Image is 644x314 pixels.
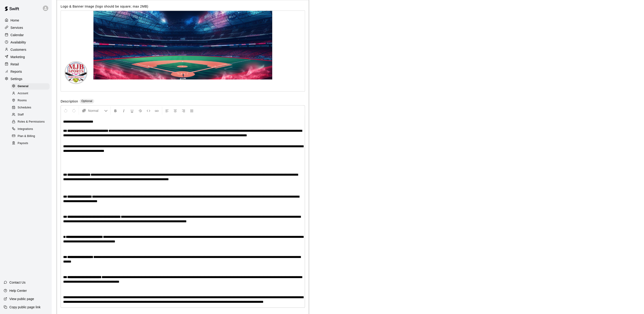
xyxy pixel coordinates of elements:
[11,83,50,90] div: General
[11,47,26,52] p: Customers
[4,75,48,82] a: Settings
[112,106,119,115] button: Format Bold
[11,140,50,147] div: Payouts
[11,133,51,140] a: Plan & Billing
[11,77,22,81] p: Settings
[61,99,78,104] label: Description
[70,106,78,115] button: Redo
[18,91,28,96] span: Account
[11,69,22,74] p: Reports
[11,97,51,104] a: Rooms
[163,106,171,115] button: Left Align
[9,305,40,309] p: Copy public page link
[11,126,51,133] a: Integrations
[18,134,35,139] span: Plan & Billing
[88,108,104,113] span: Normal
[171,106,179,115] button: Center Align
[11,140,51,147] a: Payouts
[80,106,110,115] button: Formatting Options
[18,127,33,132] span: Integrations
[153,106,161,115] button: Insert Link
[4,54,48,60] a: Marketing
[11,97,50,104] div: Rooms
[11,90,51,97] a: Account
[4,17,48,24] a: Home
[11,133,50,140] div: Plan & Billing
[136,106,144,115] button: Format Strikethrough
[4,24,48,31] a: Services
[61,5,148,8] label: Logo & Banner Image (logo should be square; max 2MB)
[11,33,24,37] p: Calendar
[11,40,26,45] p: Availability
[11,105,50,111] div: Schedules
[11,90,50,97] div: Account
[128,106,136,115] button: Format Underline
[11,83,51,90] a: General
[11,62,19,67] p: Retail
[11,18,19,23] p: Home
[18,105,31,110] span: Schedules
[4,32,48,38] a: Calendar
[11,104,51,111] a: Schedules
[9,280,26,285] p: Contact Us
[180,106,187,115] button: Right Align
[4,46,48,53] a: Customers
[11,112,50,118] div: Staff
[18,120,45,124] span: Roles & Permissions
[4,68,48,75] a: Reports
[18,141,28,146] span: Payouts
[145,106,152,115] button: Insert Code
[9,288,27,293] p: Help Center
[18,84,29,89] span: General
[11,118,51,126] a: Roles & Permissions
[4,61,48,68] a: Retail
[11,119,50,125] div: Roles & Permissions
[11,25,23,30] p: Services
[81,99,92,102] span: Optional
[4,39,48,46] a: Availability
[188,106,196,115] button: Justify Align
[11,55,25,59] p: Marketing
[11,111,51,118] a: Staff
[18,98,27,103] span: Rooms
[62,106,70,115] button: Undo
[11,126,50,132] div: Integrations
[18,113,24,117] span: Staff
[120,106,128,115] button: Format Italics
[9,297,34,301] p: View public page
